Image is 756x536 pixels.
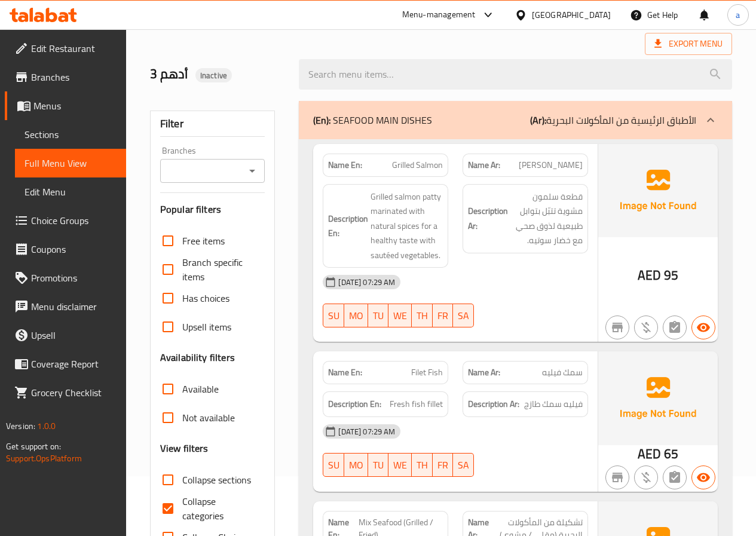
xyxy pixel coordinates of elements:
span: Inactive [195,70,232,81]
span: Upsell [31,328,117,342]
button: Not has choices [663,316,687,339]
span: Export Menu [654,36,723,51]
span: Branch specific items [182,255,256,284]
button: SU [323,453,344,477]
a: Menu disclaimer [5,292,126,321]
button: Open [244,163,261,179]
button: Available [691,316,715,339]
h3: Availability filters [160,351,235,365]
span: Menu disclaimer [31,299,117,314]
h3: Popular filters [160,203,265,216]
a: Full Menu View [15,149,126,177]
button: Not branch specific item [605,465,629,489]
a: Promotions [5,264,126,292]
span: قطعة سلمون مشوية تتبّل بتوابل طبيعية لذوق صحي مع خضار سوتيه. [510,189,583,248]
span: Full Menu View [25,156,117,170]
a: Branches [5,63,126,91]
p: الأطباق الرئيسية من المأكولات البحرية [530,113,696,127]
a: Menus [5,91,126,120]
input: search [299,59,732,90]
span: Choice Groups [31,213,117,228]
div: [GEOGRAPHIC_DATA] [532,8,611,22]
b: (Ar): [530,111,546,129]
strong: Name Ar: [468,366,500,379]
a: Upsell [5,321,126,350]
span: Menus [33,99,117,113]
div: Inactive [195,68,232,82]
span: Collapse categories [182,494,256,523]
span: TH [417,307,428,324]
button: TH [412,304,433,327]
img: Ae5nvW7+0k+MAAAAAElFTkSuQmCC [598,351,718,445]
span: Not available [182,411,235,425]
span: [PERSON_NAME] [519,159,583,171]
button: Not branch specific item [605,316,629,339]
span: Version: [6,418,35,434]
span: Branches [31,70,117,84]
span: Edit Restaurant [31,41,117,56]
span: [DATE] 07:29 AM [333,277,400,288]
b: (En): [313,111,330,129]
span: MO [349,457,363,474]
span: Grilled salmon patty marinated with natural spices for a healthy taste with sautéed vegetables. [371,189,443,263]
span: 95 [664,264,678,287]
div: (En): SEAFOOD MAIN DISHES(Ar):الأطباق الرئيسية من المأكولات البحرية [299,101,732,139]
h3: View filters [160,442,209,455]
span: a [736,8,740,22]
strong: Description Ar: [468,204,508,233]
span: Upsell items [182,320,231,334]
button: TU [368,304,388,327]
span: سمك فيليه [542,366,583,379]
span: WE [393,457,407,474]
button: MO [344,453,368,477]
a: Grocery Checklist [5,378,126,407]
span: Edit Menu [25,185,117,199]
span: TH [417,457,428,474]
span: SU [328,307,339,324]
span: Sections [25,127,117,142]
strong: Description En: [328,212,368,241]
span: Get support on: [6,439,61,454]
span: AED [638,442,661,465]
span: 1.0.0 [37,418,56,434]
button: SA [453,453,474,477]
span: Fresh fish fillet [390,397,443,412]
span: Available [182,382,219,396]
button: SU [323,304,344,327]
button: FR [433,304,453,327]
h2: أدهم 3 [150,65,285,83]
span: FR [437,307,448,324]
button: Purchased item [634,316,658,339]
span: SA [458,457,469,474]
div: Menu-management [402,8,476,22]
button: MO [344,304,368,327]
p: SEAFOOD MAIN DISHES [313,113,432,127]
strong: Description En: [328,397,381,412]
span: Collapse sections [182,473,251,487]
span: فيليه سمك طازج [524,397,583,412]
strong: Name En: [328,159,362,171]
a: Edit Restaurant [5,34,126,63]
button: FR [433,453,453,477]
a: Coverage Report [5,350,126,378]
span: MO [349,307,363,324]
span: Coverage Report [31,357,117,371]
img: Ae5nvW7+0k+MAAAAAElFTkSuQmCC [598,144,718,237]
span: Has choices [182,291,229,305]
button: TH [412,453,433,477]
a: Edit Menu [15,177,126,206]
span: Grocery Checklist [31,385,117,400]
span: [DATE] 07:29 AM [333,426,400,437]
span: Coupons [31,242,117,256]
strong: Name En: [328,366,362,379]
button: WE [388,304,412,327]
span: Filet Fish [411,366,443,379]
button: Available [691,465,715,489]
button: SA [453,304,474,327]
span: AED [638,264,661,287]
span: Export Menu [645,33,732,55]
button: WE [388,453,412,477]
button: TU [368,453,388,477]
span: TU [373,307,384,324]
span: Promotions [31,271,117,285]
